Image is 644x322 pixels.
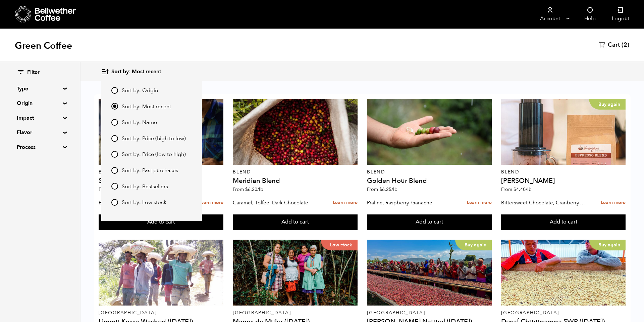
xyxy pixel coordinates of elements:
summary: Type [17,85,63,93]
p: Blend [367,170,491,174]
div: Domain: [DOMAIN_NAME] [17,17,74,23]
a: Buy again [501,99,626,165]
a: Buy again [367,240,491,306]
span: Sort by: Price (low to high) [122,151,186,158]
p: [GEOGRAPHIC_DATA] [367,311,491,315]
p: Blend [233,170,357,174]
input: Sort by: Origin [111,87,118,94]
span: Sort by: Origin [122,87,158,94]
p: Buy again [589,240,626,250]
bdi: 6.25 [379,186,397,193]
span: /lb [391,186,397,193]
a: Learn more [199,196,223,210]
a: Cart (2) [599,41,629,49]
button: Add to cart [233,214,357,230]
p: Bittersweet Chocolate, Toasted Marshmallow, Candied Orange, Praline [99,198,183,208]
input: Sort by: Bestsellers [111,183,118,190]
input: Sort by: Most recent [111,103,118,110]
p: [GEOGRAPHIC_DATA] [99,311,223,315]
div: Domain Overview [25,43,60,47]
img: tab_domain_overview_orange.svg [18,42,23,48]
span: /lb [526,186,532,193]
span: Sort by: Past purchases [122,167,178,174]
input: Sort by: Low stock [111,199,118,206]
p: [GEOGRAPHIC_DATA] [501,311,626,315]
span: $ [379,186,382,193]
bdi: 4.40 [514,186,532,193]
img: website_grey.svg [11,17,16,23]
a: Learn more [467,196,492,210]
p: Praline, Raspberry, Ganache [367,198,451,208]
button: Add to cart [501,214,626,230]
summary: Process [17,143,63,151]
span: $ [514,186,516,193]
h1: Green Coffee [15,40,72,52]
button: Add to cart [367,214,491,230]
span: Filter [27,69,40,76]
h4: Meridian Blend [233,177,357,184]
div: v 4.0.25 [19,11,33,16]
span: Sort by: Name [122,119,157,126]
span: Sort by: Price (high to low) [122,135,186,143]
p: Bittersweet Chocolate, Cranberry, Toasted Walnut [501,198,586,208]
button: Sort by: Most recent [101,64,161,80]
span: From [99,186,129,193]
span: Cart [608,41,620,49]
a: Learn more [333,196,358,210]
span: From [367,186,397,193]
input: Sort by: Name [111,119,118,126]
input: Sort by: Past purchases [111,167,118,174]
summary: Impact [17,114,63,122]
summary: Origin [17,99,63,107]
p: Caramel, Toffee, Dark Chocolate [233,198,317,208]
span: (2) [622,41,629,49]
img: tab_keywords_by_traffic_grey.svg [67,42,72,48]
h4: Sunrise Blend [99,177,223,184]
input: Sort by: Price (low to high) [111,151,118,158]
a: Low stock [233,240,357,306]
input: Sort by: Price (high to low) [111,135,118,142]
p: Low stock [321,240,358,250]
bdi: 6.20 [245,186,263,193]
p: Blend [99,170,223,174]
p: Buy again [455,240,492,250]
p: [GEOGRAPHIC_DATA] [233,311,357,315]
a: Buy again [501,240,626,306]
span: /lb [257,186,263,193]
h4: Golden Hour Blend [367,177,491,184]
span: $ [245,186,248,193]
span: Sort by: Low stock [122,199,166,206]
summary: Flavor [17,128,63,136]
a: Learn more [601,196,626,210]
div: Keywords by Traffic [74,43,113,47]
span: Sort by: Most recent [111,68,161,76]
span: Sort by: Bestsellers [122,183,168,191]
p: Blend [501,170,626,174]
span: Sort by: Most recent [122,103,171,111]
img: logo_orange.svg [11,11,16,16]
span: From [501,186,532,193]
span: From [233,186,263,193]
p: Buy again [589,99,626,110]
h4: [PERSON_NAME] [501,177,626,184]
button: Add to cart [99,214,223,230]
